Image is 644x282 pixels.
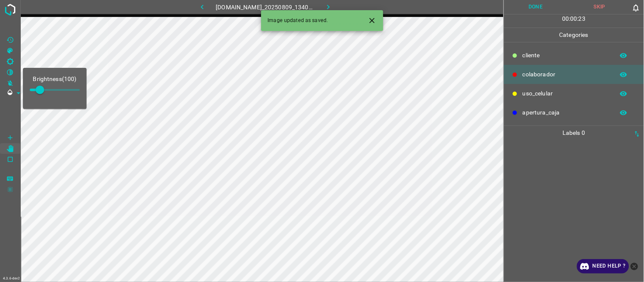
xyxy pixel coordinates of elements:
a: Need Help ? [577,259,629,274]
div: 4.3.6-dev2 [1,275,22,282]
button: close-help [629,259,640,274]
p: uso_celular [523,89,610,98]
p: 23 [579,14,585,23]
p: 00 [571,14,577,23]
img: logo [3,2,18,17]
div: apertura_caja [504,103,644,122]
button: Close [364,13,380,28]
div: uso_celular [504,84,644,103]
p: Brightness ( 100 ) [30,75,80,84]
p: apertura_caja [523,108,610,117]
div: ​​cliente [504,46,644,65]
div: colaborador [504,65,644,84]
p: 00 [562,14,569,23]
h6: [DOMAIN_NAME]_20250809_134040_000001350.jpg [216,2,315,14]
span: Image updated as saved. [268,17,328,25]
p: Labels 0 [506,126,641,140]
p: colaborador [523,70,610,79]
div: : : [562,14,585,28]
p: Categories [504,28,644,42]
p: ​​cliente [523,51,610,60]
